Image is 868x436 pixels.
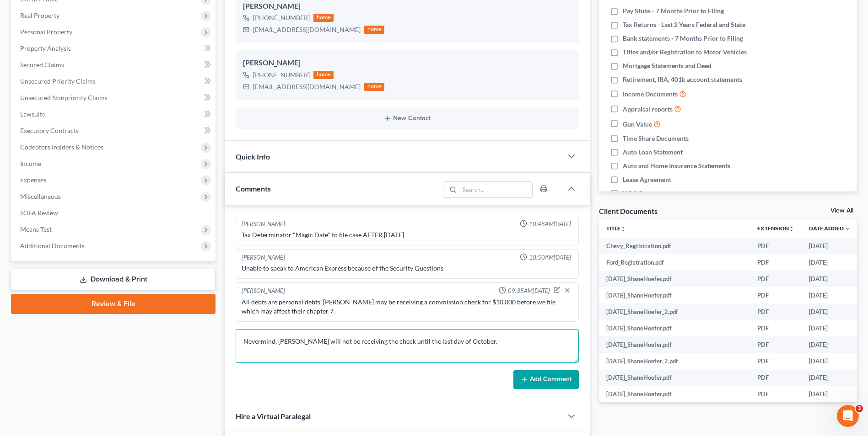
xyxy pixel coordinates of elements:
[459,182,532,197] input: Search...
[13,106,216,122] a: Lawsuits
[623,48,747,57] span: Titles and/or Registration to Motor Vehicles
[599,320,750,336] td: [DATE]_ShaneHoefer.pdf
[20,192,61,200] span: Miscellaneous
[599,303,750,320] td: [DATE]_ShaneHoefer_2.pdf
[750,336,802,353] td: PDF
[253,13,310,22] div: [PHONE_NUMBER]
[236,184,271,193] span: Comments
[750,254,802,271] td: PDF
[623,6,724,16] span: Pay Stubs - 7 Months Prior to Filing
[364,26,384,34] div: home
[599,336,750,353] td: [DATE]_ShaneHoefer.pdf
[253,25,361,34] div: [EMAIL_ADDRESS][DOMAIN_NAME]
[802,353,857,370] td: [DATE]
[13,122,216,139] a: Executory Contracts
[20,94,108,101] span: Unsecured Nonpriority Claims
[242,230,573,239] div: Tax Determinator "Magic Date" to file case AFTER [DATE]
[623,90,678,99] span: Income Documents
[623,148,683,157] span: Auto Loan Statement
[11,269,216,290] a: Download & Print
[508,287,550,295] span: 09:35AM[DATE]
[13,205,216,221] a: SOFA Review
[750,303,802,320] td: PDF
[623,120,652,129] span: Gun Value
[623,105,673,114] span: Appraisal reports
[802,287,857,303] td: [DATE]
[623,134,689,143] span: Time Share Documents
[599,206,658,216] div: Client Documents
[20,44,71,52] span: Property Analysis
[20,77,96,85] span: Unsecured Priority Claims
[750,238,802,254] td: PDF
[13,57,216,73] a: Secured Claims
[20,11,59,19] span: Real Property
[243,115,571,122] button: New Contact
[513,370,579,389] button: Add Comment
[750,320,802,336] td: PDF
[845,226,850,232] i: expand_more
[623,61,712,70] span: Mortgage Statements and Deed
[529,253,571,262] span: 10:50AM[DATE]
[242,287,285,296] div: [PERSON_NAME]
[599,271,750,287] td: [DATE]_ShaneHoefer.pdf
[599,370,750,386] td: [DATE]_ShaneHoefer.pdf
[599,353,750,370] td: [DATE]_ShaneHoefer_2.pdf
[830,207,853,214] a: View All
[802,271,857,287] td: [DATE]
[623,20,745,29] span: Tax Returns - Last 2 Years Federal and State
[750,287,802,303] td: PDF
[242,220,285,229] div: [PERSON_NAME]
[11,294,216,314] a: Review & File
[313,14,334,22] div: home
[242,253,285,262] div: [PERSON_NAME]
[623,175,671,184] span: Lease Agreement
[623,161,730,170] span: Auto and Home Insurance Statements
[13,73,216,90] a: Unsecured Priority Claims
[802,336,857,353] td: [DATE]
[802,320,857,336] td: [DATE]
[13,40,216,57] a: Property Analysis
[529,220,571,229] span: 10:48AM[DATE]
[20,61,64,69] span: Secured Claims
[236,152,270,161] span: Quick Info
[20,176,46,184] span: Expenses
[750,386,802,403] td: PDF
[837,405,859,427] iframe: Intercom live chat
[750,271,802,287] td: PDF
[20,127,79,134] span: Executory Contracts
[599,238,750,254] td: Chevy_Regtistration.pdf
[20,160,41,167] span: Income
[623,34,743,43] span: Bank statements - 7 Months Prior to Filing
[802,386,857,403] td: [DATE]
[243,58,571,69] div: [PERSON_NAME]
[253,70,310,80] div: [PHONE_NUMBER]
[20,225,52,233] span: Means Test
[599,254,750,271] td: Ford_Registration.pdf
[20,110,45,118] span: Lawsuits
[243,1,571,12] div: [PERSON_NAME]
[242,264,573,273] div: Unable to speak to American Express because of the Security Questions
[242,298,573,316] div: All debts are personal debts. [PERSON_NAME] may be receiving a commission check for $10,000 befor...
[802,254,857,271] td: [DATE]
[20,28,72,36] span: Personal Property
[20,242,85,250] span: Additional Documents
[623,189,668,198] span: HOA Statement
[20,209,58,217] span: SOFA Review
[313,71,334,79] div: home
[13,90,216,106] a: Unsecured Nonpriority Claims
[856,405,863,412] span: 3
[802,370,857,386] td: [DATE]
[802,238,857,254] td: [DATE]
[599,287,750,303] td: [DATE]_ShaneHoefer.pdf
[757,225,794,232] a: Extensionunfold_more
[236,412,311,420] span: Hire a Virtual Paralegal
[599,386,750,403] td: [DATE]_ShaneHoefer.pdf
[20,143,103,151] span: Codebtors Insiders & Notices
[606,225,626,232] a: Titleunfold_more
[750,353,802,370] td: PDF
[253,82,361,91] div: [EMAIL_ADDRESS][DOMAIN_NAME]
[364,83,384,91] div: home
[809,225,850,232] a: Date Added expand_more
[802,303,857,320] td: [DATE]
[623,75,742,84] span: Retirement, IRA, 401k account statements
